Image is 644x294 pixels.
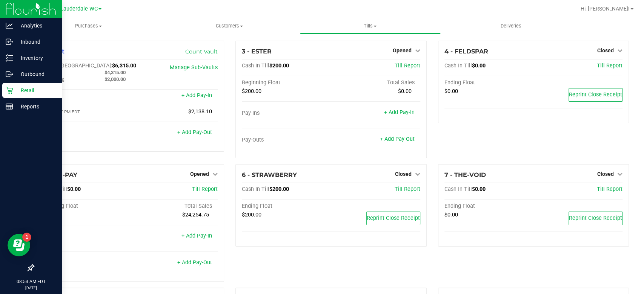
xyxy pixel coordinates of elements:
a: Customers [159,18,300,34]
div: Ending Float [242,203,331,210]
div: Total Sales [129,203,218,210]
a: Tills [300,18,441,34]
a: Till Report [597,186,622,192]
span: Purchases [18,23,159,29]
a: + Add Pay-Out [177,129,212,136]
div: Pay-Outs [40,130,129,137]
span: $2,138.10 [188,108,212,115]
div: Pay-Outs [242,137,331,143]
span: Closed [597,47,614,53]
span: Hi, [PERSON_NAME]! [581,6,630,12]
span: $4,315.00 [105,70,126,75]
a: Purchases [18,18,159,34]
div: Ending Float [444,79,533,86]
a: Till Report [597,62,622,69]
a: Deliveries [441,18,581,34]
span: $200.00 [269,186,289,192]
inline-svg: Inbound [6,38,13,46]
button: Reprint Close Receipt [366,212,420,225]
a: Till Report [395,186,420,192]
span: Tills [300,23,440,29]
span: Cash In [GEOGRAPHIC_DATA]: [40,62,112,69]
p: Inbound [13,37,58,46]
span: 3 - ESTER [242,48,272,55]
p: Reports [13,102,58,111]
span: Closed [597,171,614,177]
span: Cash In Till [444,186,472,192]
a: Count Vault [185,48,218,55]
button: Reprint Close Receipt [569,88,622,102]
span: 4 - FELDSPAR [444,48,488,55]
span: $200.00 [242,212,261,218]
inline-svg: Analytics [6,22,13,29]
span: $2,000.00 [105,76,126,82]
div: Beginning Float [40,203,129,210]
p: Analytics [13,21,58,30]
p: Inventory [13,53,58,62]
span: $0.00 [67,186,81,192]
span: $200.00 [269,62,289,69]
a: Till Report [192,186,218,192]
button: Reprint Close Receipt [569,212,622,225]
span: Ft. Lauderdale WC [52,6,98,12]
a: + Add Pay-Out [177,259,212,266]
a: Manage Sub-Vaults [170,64,218,71]
p: [DATE] [3,285,58,291]
a: + Add Pay-In [181,233,212,239]
p: Outbound [13,70,58,79]
span: $6,315.00 [112,62,136,69]
span: 7 - THE-VOID [444,171,486,178]
inline-svg: Inventory [6,54,13,62]
iframe: Resource center [8,234,30,256]
span: Reprint Close Receipt [569,91,622,98]
span: $24,254.75 [182,212,209,218]
a: + Add Pay-In [181,92,212,99]
p: 08:53 AM EDT [3,278,58,285]
span: 6 - STRAWBERRY [242,171,297,178]
span: $0.00 [398,88,412,94]
span: Customers [159,23,299,29]
span: Cash In Till [444,62,472,69]
span: $200.00 [242,88,261,94]
span: Opened [393,47,412,53]
span: Opened [190,171,209,177]
a: + Add Pay-Out [380,136,415,142]
div: Pay-Ins [40,93,129,100]
iframe: Resource center unread badge [22,233,31,242]
a: + Add Pay-In [384,109,415,116]
div: Pay-Ins [242,110,331,117]
div: Beginning Float [242,79,331,86]
inline-svg: Outbound [6,70,13,78]
div: Pay-Ins [40,233,129,240]
span: $0.00 [444,212,458,218]
span: Cash In Till [242,186,269,192]
inline-svg: Reports [6,103,13,110]
span: Reprint Close Receipt [569,215,622,221]
span: Reprint Close Receipt [367,215,420,221]
span: $0.00 [444,88,458,94]
span: $0.00 [472,62,486,69]
a: Till Report [395,62,420,69]
span: Deliveries [490,23,532,29]
div: Pay-Outs [40,260,129,267]
inline-svg: Retail [6,87,13,94]
span: Cash In Till [242,62,269,69]
div: Total Sales [331,79,420,86]
div: Ending Float [444,203,533,210]
span: $0.00 [472,186,486,192]
span: Closed [395,171,412,177]
p: Retail [13,86,58,95]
